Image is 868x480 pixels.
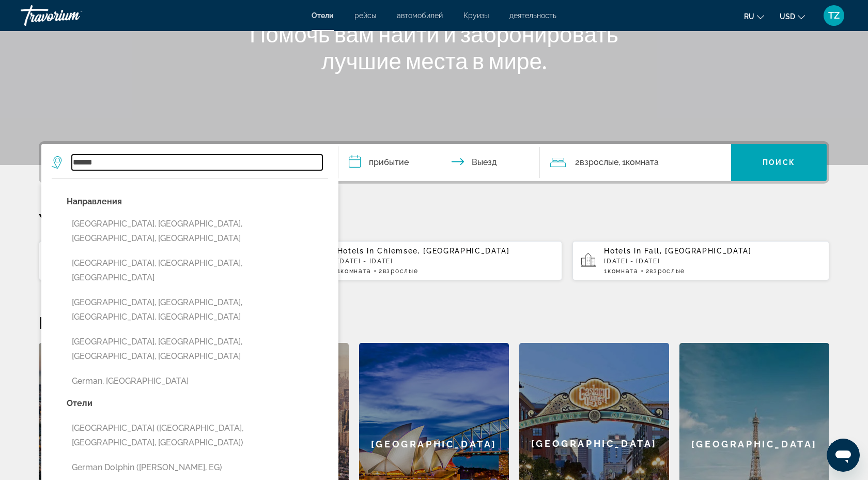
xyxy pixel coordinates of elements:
[337,247,375,255] span: Hotels in
[827,439,860,472] iframe: Кнопка запуска окна обмена сообщениями
[67,194,328,209] p: Направления
[820,5,847,26] button: User Menu
[67,458,328,477] button: German Dolphin ([PERSON_NAME], EG)
[379,267,418,275] span: 2
[763,158,795,167] span: Поиск
[731,144,827,181] button: Поиск
[354,11,376,20] a: рейсы
[340,267,371,275] span: Комната
[39,312,829,333] h2: Рекомендуемые направления
[509,11,556,20] a: деятельность
[39,241,296,281] button: Hotels in Walchensee, [GEOGRAPHIC_DATA][DATE] - [DATE]1Комната2Взрослые
[646,267,685,275] span: 2
[41,144,827,181] div: Search widget
[67,396,328,411] p: Отели
[744,9,764,24] button: Change language
[377,247,509,255] span: Chiemsee, [GEOGRAPHIC_DATA]
[306,241,563,281] button: Hotels in Chiemsee, [GEOGRAPHIC_DATA][DATE] - [DATE]1Комната2Взрослые
[572,241,829,281] button: Hotels in Fall, [GEOGRAPHIC_DATA][DATE] - [DATE]1Комната2Взрослые
[337,267,371,275] span: 1
[626,157,659,167] span: Комната
[644,247,752,255] span: Fall, [GEOGRAPHIC_DATA]
[744,12,754,21] span: ru
[580,157,618,167] span: Взрослые
[67,418,328,453] button: [GEOGRAPHIC_DATA] ([GEOGRAPHIC_DATA], [GEOGRAPHIC_DATA], [GEOGRAPHIC_DATA])
[67,371,328,391] button: German, [GEOGRAPHIC_DATA]
[337,258,554,265] p: [DATE] - [DATE]
[67,214,328,248] button: [GEOGRAPHIC_DATA], [GEOGRAPHIC_DATA], [GEOGRAPHIC_DATA], [GEOGRAPHIC_DATA]
[67,253,328,288] button: [GEOGRAPHIC_DATA], [GEOGRAPHIC_DATA], [GEOGRAPHIC_DATA]
[463,11,489,20] a: Круизы
[608,267,639,275] span: Комната
[383,267,418,275] span: Взрослые
[618,155,659,170] span: , 1
[575,155,618,170] span: 2
[397,11,443,20] a: автомобилей
[338,144,540,181] button: Check in and out dates
[604,267,638,275] span: 1
[21,2,124,29] a: Travorium
[540,144,731,181] button: Travelers: 2 adults, 0 children
[604,258,821,265] p: [DATE] - [DATE]
[312,11,334,20] a: Отели
[240,20,628,74] h1: Помочь вам найти и забронировать лучшие места в мире.
[649,267,685,275] span: Взрослые
[67,293,328,327] button: [GEOGRAPHIC_DATA], [GEOGRAPHIC_DATA], [GEOGRAPHIC_DATA], [GEOGRAPHIC_DATA]
[604,247,641,255] span: Hotels in
[67,332,328,366] button: [GEOGRAPHIC_DATA], [GEOGRAPHIC_DATA], [GEOGRAPHIC_DATA], [GEOGRAPHIC_DATA]
[780,12,795,21] span: USD
[780,9,805,24] button: Change currency
[39,209,829,230] p: Your Recent Searches
[828,10,840,21] span: TZ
